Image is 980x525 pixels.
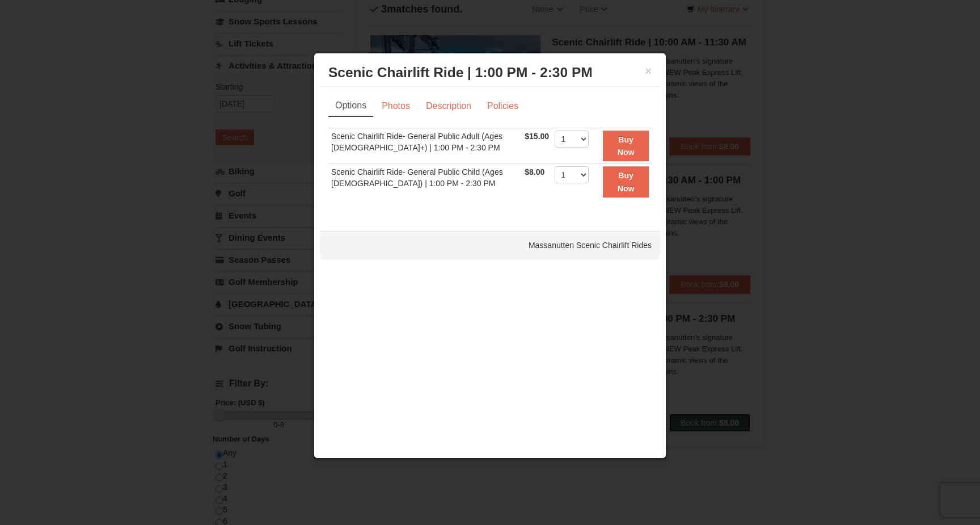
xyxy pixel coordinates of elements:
[374,95,417,117] a: Photos
[618,135,635,157] strong: Buy Now
[645,65,652,77] button: ×
[603,166,649,198] button: Buy Now
[320,231,660,259] div: Massanutten Scenic Chairlift Rides
[419,95,479,117] a: Description
[525,132,549,141] span: $15.00
[328,128,522,164] td: Scenic Chairlift Ride- General Public Adult (Ages [DEMOGRAPHIC_DATA]+) | 1:00 PM - 2:30 PM
[328,64,652,81] h3: Scenic Chairlift Ride | 1:00 PM - 2:30 PM
[525,167,544,177] span: $8.00
[603,131,649,162] button: Buy Now
[618,171,635,192] strong: Buy Now
[328,164,522,200] td: Scenic Chairlift Ride- General Public Child (Ages [DEMOGRAPHIC_DATA]) | 1:00 PM - 2:30 PM
[328,95,373,117] a: Options
[480,95,526,117] a: Policies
